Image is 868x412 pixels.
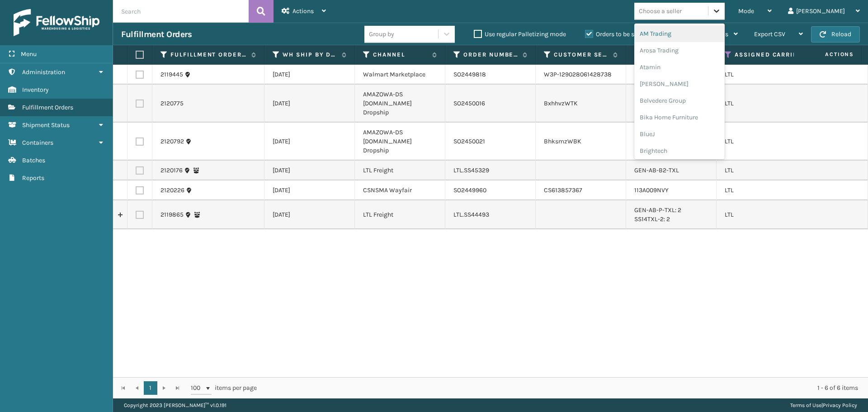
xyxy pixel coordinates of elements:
p: Copyright 2023 [PERSON_NAME]™ v 1.0.191 [124,398,226,412]
label: Channel [373,51,428,59]
td: [DATE] [264,123,355,161]
a: SS14TXL-2: 2 [634,215,670,223]
td: LTL.SS45329 [445,161,536,180]
td: SO2450021 [445,123,536,161]
span: Batches [22,156,45,164]
label: WH Ship By Date [283,51,337,59]
span: Inventory [22,86,49,94]
td: SO2449960 [445,180,536,200]
td: [DATE] [264,85,355,123]
div: | [790,398,857,412]
td: [DATE] [264,65,355,85]
td: BhksmzWBK [536,123,626,161]
div: Group by [369,29,394,39]
label: Orders to be shipped [DATE] [585,30,673,38]
a: 2120226 [160,186,184,195]
td: SO2450016 [445,85,536,123]
span: Mode [738,7,754,15]
label: Order Number [463,51,518,59]
span: Containers [22,139,53,147]
div: Belvedere Group [634,92,725,109]
td: CS613857367 [536,180,626,200]
a: 1 [144,381,157,395]
a: 2119445 [160,70,183,79]
div: Choose a seller [639,6,682,16]
a: 113A009NVY [634,186,669,194]
td: SO2449818 [445,65,536,85]
img: logo [14,9,99,36]
span: Actions [797,47,859,62]
span: 100 [191,384,204,393]
td: W3P-129028061428738 [536,65,626,85]
td: LTL Freight [355,161,445,180]
td: AMAZOWA-DS [DOMAIN_NAME] Dropship [355,123,445,161]
div: 1 - 6 of 6 items [269,384,858,393]
span: Fulfillment Orders [22,104,73,111]
div: AM Trading [634,25,725,42]
span: Administration [22,68,65,76]
span: Shipment Status [22,121,70,129]
label: Fulfillment Order Id [170,51,247,59]
div: BlueJ [634,126,725,142]
button: Reload [811,26,860,43]
a: 2120176 [160,166,183,175]
label: Use regular Palletizing mode [474,30,566,38]
div: Arosa Trading [634,42,725,59]
td: [DATE] [264,161,355,180]
span: Reports [22,174,44,182]
td: AMAZOWA-DS [DOMAIN_NAME] Dropship [355,85,445,123]
label: Customer Service Order Number [554,51,609,59]
h3: Fulfillment Orders [121,29,192,40]
td: LTL Freight [355,200,445,229]
a: 2120792 [160,137,184,146]
div: [PERSON_NAME] [634,76,725,92]
a: Terms of Use [790,402,821,408]
a: GEN-AB-P-TXL: 2 [634,206,681,214]
a: GEN-AB-B2-TXL [634,166,679,174]
td: Walmart Marketplace [355,65,445,85]
label: Assigned Carrier Service [735,51,856,59]
td: CSNSMA Wayfair [355,180,445,200]
a: Privacy Policy [823,402,857,408]
td: [DATE] [264,180,355,200]
span: Export CSV [754,30,785,38]
td: BxhhvzWTK [536,85,626,123]
div: Atamin [634,59,725,76]
a: 2119865 [160,210,184,219]
span: Actions [292,7,314,15]
div: Brightech [634,142,725,159]
span: Menu [21,50,37,58]
div: Bika Home Furniture [634,109,725,126]
span: items per page [191,381,257,395]
td: [DATE] [264,200,355,229]
td: LTL.SS44493 [445,200,536,229]
a: 2120775 [160,99,184,108]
